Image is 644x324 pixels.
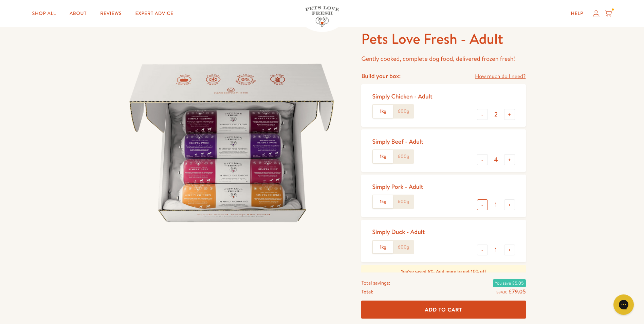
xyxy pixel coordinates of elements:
[64,7,92,20] a: About
[504,199,515,210] button: +
[27,7,61,20] a: Shop All
[361,54,526,64] p: Gently cooked, complete dog food, delivered frozen fresh!
[373,105,393,118] label: 1kg
[373,241,393,254] label: 1kg
[361,30,526,48] h1: Pets Love Fresh - Adult
[372,228,425,236] div: Simply Duck - Adult
[565,7,589,20] a: Help
[372,92,432,100] div: Simply Chicken - Adult
[361,72,401,80] h4: Build your box:
[496,289,507,295] s: £84.10
[477,109,488,120] button: -
[95,7,127,20] a: Reviews
[305,6,339,27] img: Pets Love Fresh
[477,199,488,210] button: -
[393,195,413,208] label: 600g
[477,154,488,165] button: -
[504,154,515,165] button: +
[361,265,526,278] div: You've saved 6%, Add more to get 10% off
[475,72,526,81] a: How much do I need?
[361,301,526,319] button: Add To Cart
[373,150,393,163] label: 1kg
[509,288,526,295] span: £79.05
[372,183,423,191] div: Simply Pork - Adult
[361,287,373,296] span: Total:
[372,138,423,145] div: Simply Beef - Adult
[373,195,393,208] label: 1kg
[393,241,413,254] label: 600g
[393,105,413,118] label: 600g
[477,245,488,255] button: -
[361,278,390,287] span: Total savings:
[425,306,462,313] span: Add To Cart
[504,109,515,120] button: +
[493,279,526,287] span: You save £5.05
[118,30,345,256] img: Pets Love Fresh - Adult
[130,7,179,20] a: Expert Advice
[504,245,515,255] button: +
[610,292,637,317] iframe: Gorgias live chat messenger
[393,150,413,163] label: 600g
